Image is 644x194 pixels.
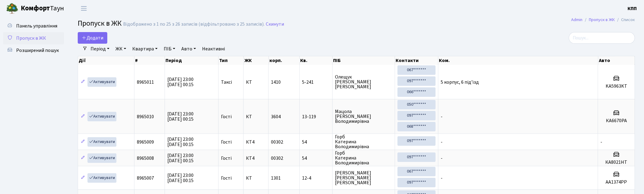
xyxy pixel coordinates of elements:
th: Контакти [395,56,438,65]
img: logo.png [6,2,18,15]
span: Додати [82,35,103,41]
span: - [441,139,443,145]
span: КТ [246,80,266,85]
span: [DATE] 23:00 [DATE] 00:15 [167,152,194,164]
span: [DATE] 23:00 [DATE] 00:15 [167,136,194,148]
span: 5-241 [302,80,330,85]
a: Панель управління [3,20,64,32]
a: ПІБ [161,44,178,54]
a: Квартира [130,44,160,54]
span: Таксі [221,80,232,85]
th: ЖК [244,56,269,65]
span: КТ [246,176,266,181]
span: 8965009 [137,139,154,145]
span: 8965011 [137,79,154,86]
span: [DATE] 23:00 [DATE] 00:15 [167,111,194,123]
span: 13-119 [302,114,330,119]
span: 00302 [271,155,283,162]
a: Додати [78,32,107,44]
a: ЖК [113,44,129,54]
a: Скинути [266,21,284,27]
span: [PERSON_NAME] [PERSON_NAME] [PERSON_NAME] [335,170,392,185]
a: Активувати [87,153,116,163]
span: 1410 [271,79,281,86]
span: - [600,139,602,145]
a: Активувати [87,173,116,183]
span: - [441,175,443,181]
span: [DATE] 23:00 [DATE] 00:15 [167,172,194,184]
a: Admin [571,16,582,23]
span: Мацола [PERSON_NAME] Володимирівна [335,109,392,124]
th: Період [165,56,219,65]
a: Період [88,44,112,54]
a: Активувати [87,112,116,121]
span: 8965010 [137,113,154,120]
span: 00302 [271,139,283,145]
span: 12-4 [302,176,330,181]
span: 3604 [271,113,281,120]
a: Активувати [87,77,116,87]
th: # [134,56,165,65]
span: Пропуск в ЖК [16,35,46,42]
a: Пропуск в ЖК [589,16,615,23]
span: Гості [221,156,232,161]
h5: КА8021НТ [600,159,632,165]
a: Активувати [87,137,116,147]
span: Гості [221,114,232,119]
span: Гості [221,176,232,181]
th: Ком. [438,56,598,65]
b: КПП [628,5,637,12]
li: Список [615,16,635,23]
th: Тип [219,56,244,65]
span: Горб Катерина Володимирівна [335,151,392,165]
span: - [441,113,443,120]
a: Розширений пошук [3,44,64,57]
span: - [441,155,443,162]
span: 5 корпус, 6 під'їзд [441,79,479,86]
span: Розширений пошук [16,47,59,54]
input: Пошук... [569,32,635,44]
div: Відображено з 1 по 25 з 26 записів (відфільтровано з 25 записів). [123,21,265,27]
b: Комфорт [21,3,50,13]
span: 8965008 [137,155,154,162]
a: Авто [179,44,198,54]
span: Пропуск в ЖК [78,18,122,29]
span: КТ [246,114,266,119]
nav: breadcrumb [562,13,644,26]
h5: КА6670РА [600,118,632,124]
th: Авто [598,56,635,65]
h5: AA1374PP [600,179,632,185]
span: 8965007 [137,175,154,181]
span: 1301 [271,175,281,181]
span: Панель управління [16,23,57,29]
a: КПП [628,5,637,12]
th: Дії [78,56,134,65]
h5: KA5963KT [600,83,632,89]
span: [DATE] 23:00 [DATE] 00:15 [167,76,194,88]
th: ПІБ [333,56,395,65]
span: Гості [221,140,232,145]
th: корп. [269,56,300,65]
span: Горб Катерина Володимирівна [335,134,392,149]
button: Переключити навігацію [76,3,91,13]
span: 54 [302,156,330,161]
span: 54 [302,140,330,145]
a: Неактивні [200,44,227,54]
th: Кв. [300,56,333,65]
span: Таун [21,3,64,14]
span: КТ4 [246,140,266,145]
span: Олещук [PERSON_NAME] [PERSON_NAME] [335,75,392,89]
span: КТ4 [246,156,266,161]
a: Пропуск в ЖК [3,32,64,44]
